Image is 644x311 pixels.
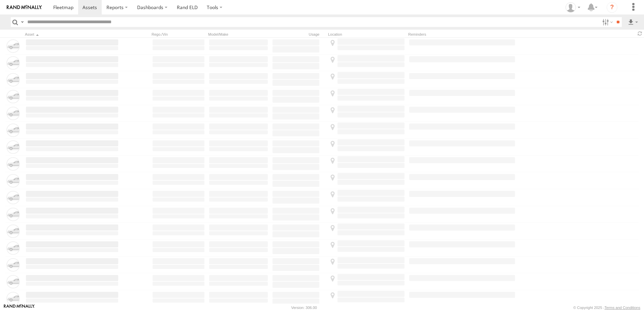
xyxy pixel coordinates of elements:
[636,30,644,37] span: Refresh
[408,32,516,37] div: Reminders
[627,17,639,27] label: Export results as...
[25,32,119,37] div: Click to Sort
[600,17,614,27] label: Search Filter Options
[4,304,35,311] a: Visit our Website
[328,32,406,37] div: Location
[605,306,640,310] a: Terms and Conditions
[208,32,269,37] div: Model/Make
[573,306,640,310] div: © Copyright 2025 -
[291,306,317,310] div: Version: 306.00
[152,32,205,37] div: Rego./Vin
[607,2,617,13] i: ?
[563,2,583,12] div: Tim Zylstra
[20,17,25,27] label: Search Query
[271,32,325,37] div: Usage
[7,5,42,10] img: rand-logo.svg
